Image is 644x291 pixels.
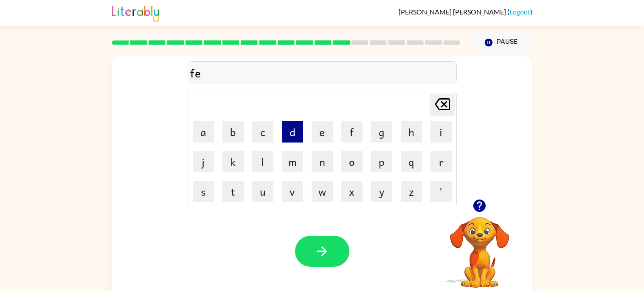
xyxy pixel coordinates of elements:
button: x [341,181,363,202]
button: z [401,181,422,202]
a: Logout [509,8,530,16]
button: o [341,151,363,172]
button: r [430,151,452,172]
span: [PERSON_NAME] [PERSON_NAME] [399,8,507,16]
button: f [341,121,363,143]
button: t [222,181,244,202]
button: g [371,121,392,143]
button: ' [430,181,452,202]
button: n [312,151,333,172]
button: e [312,121,333,143]
button: c [252,121,273,143]
button: s [193,181,214,202]
button: Pause [471,33,532,52]
button: b [222,121,244,143]
div: fe [190,64,454,82]
button: i [430,121,452,143]
button: k [222,151,244,172]
button: j [193,151,214,172]
video: Your browser must support playing .mp4 files to use Literably. Please try using another browser. [437,204,522,289]
div: ( ) [399,8,532,16]
button: l [252,151,273,172]
button: v [282,181,303,202]
button: q [401,151,422,172]
button: p [371,151,392,172]
img: Literably [112,3,159,22]
button: w [312,181,333,202]
button: m [282,151,303,172]
button: u [252,181,273,202]
button: d [282,121,303,143]
button: h [401,121,422,143]
button: y [371,181,392,202]
button: a [193,121,214,143]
